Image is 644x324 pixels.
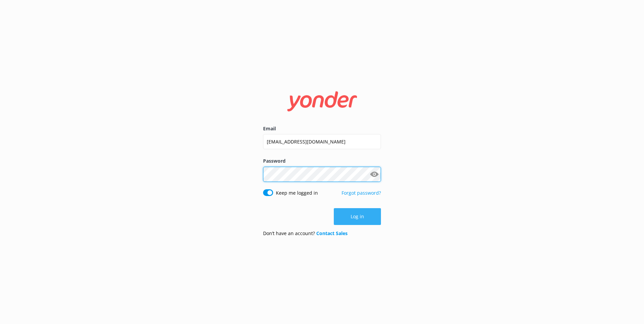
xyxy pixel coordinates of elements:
[334,208,381,225] button: Log in
[263,230,348,237] p: Don’t have an account?
[263,134,381,149] input: user@emailaddress.com
[263,157,381,165] label: Password
[276,189,318,197] label: Keep me logged in
[367,167,381,181] button: Show password
[263,125,381,132] label: Email
[316,230,348,236] a: Contact Sales
[342,190,381,196] a: Forgot password?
